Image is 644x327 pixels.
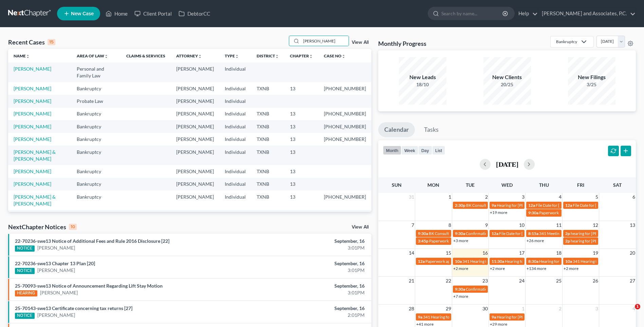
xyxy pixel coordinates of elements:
[284,146,318,165] td: 13
[408,193,415,201] span: 31
[482,277,489,285] span: 23
[171,146,219,165] td: [PERSON_NAME]
[251,120,284,133] td: TXNB
[219,210,251,230] td: Individual
[453,266,468,271] a: +2 more
[71,178,121,190] td: Bankruptcy
[496,161,518,168] h2: [DATE]
[176,53,202,58] a: Attorneyunfold_more
[490,266,505,271] a: +2 more
[539,231,636,236] span: 341 Meeting for [PERSON_NAME] & [PERSON_NAME]
[411,221,415,229] span: 7
[383,146,401,155] button: month
[399,81,446,88] div: 18/10
[257,53,279,58] a: Districtunfold_more
[352,225,369,230] a: View All
[104,54,108,58] i: unfold_more
[37,267,75,274] a: [PERSON_NAME]
[253,289,365,296] div: 3:01PM
[565,259,572,264] span: 10a
[171,108,219,120] td: [PERSON_NAME]
[48,39,55,45] div: 15
[14,86,51,91] a: [PERSON_NAME]
[565,231,570,236] span: 2p
[482,249,489,257] span: 16
[219,146,251,165] td: Individual
[429,231,487,236] span: BK Consult for [PERSON_NAME]
[253,312,365,319] div: 2:01PM
[592,277,599,285] span: 26
[518,277,525,285] span: 24
[595,193,599,201] span: 5
[595,305,599,313] span: 3
[253,283,365,289] div: September, 16
[318,210,371,230] td: [PHONE_NUMBER]
[378,39,426,48] h3: Monthly Progress
[466,287,579,292] span: Confirmation hearing for [PERSON_NAME] & [PERSON_NAME]
[501,182,513,188] span: Wed
[492,259,504,264] span: 11:30a
[528,259,538,264] span: 8:30a
[592,221,599,229] span: 12
[429,238,532,243] span: Paperwork appt for [PERSON_NAME] & [PERSON_NAME]
[318,82,371,95] td: [PHONE_NUMBER]
[448,221,452,229] span: 8
[539,210,606,215] span: Paperwork appt for [PERSON_NAME]
[8,38,55,46] div: Recent Cases
[171,133,219,145] td: [PERSON_NAME]
[558,193,562,201] span: 4
[284,165,318,178] td: 13
[14,98,51,104] a: [PERSON_NAME]
[253,238,365,244] div: September, 16
[219,133,251,145] td: Individual
[71,165,121,178] td: Bankruptcy
[527,266,546,271] a: +134 more
[515,7,538,20] a: Help
[40,289,78,296] a: [PERSON_NAME]
[392,182,402,188] span: Sun
[14,149,56,162] a: [PERSON_NAME] & [PERSON_NAME]
[284,82,318,95] td: 13
[492,231,498,236] span: 12a
[171,62,219,82] td: [PERSON_NAME]
[408,277,415,285] span: 21
[71,146,121,165] td: Bankruptcy
[251,133,284,145] td: TXNB
[71,95,121,107] td: Probate Law
[318,108,371,120] td: [PHONE_NUMBER]
[565,203,572,208] span: 12a
[577,182,584,188] span: Fri
[621,304,637,320] iframe: Intercom live chat
[284,210,318,230] td: 13
[518,249,525,257] span: 17
[219,82,251,95] td: Individual
[235,54,239,58] i: unfold_more
[219,108,251,120] td: Individual
[15,268,35,274] div: NOTICE
[71,82,121,95] td: Bankruptcy
[462,259,573,264] span: 341 Hearing for Enviro-Tech Complete Systems & Services, LLC
[399,73,446,81] div: New Leads
[14,124,51,129] a: [PERSON_NAME]
[175,7,214,20] a: DebtorCC
[445,305,452,313] span: 29
[251,178,284,190] td: TXNB
[568,81,615,88] div: 3/25
[418,259,425,264] span: 12a
[219,165,251,178] td: Individual
[528,231,538,236] span: 8:15a
[490,322,507,327] a: +29 more
[555,277,562,285] span: 25
[416,322,434,327] a: +41 more
[401,146,418,155] button: week
[427,182,439,188] span: Mon
[536,203,626,208] span: File Date for [PERSON_NAME] & [PERSON_NAME]
[555,221,562,229] span: 11
[14,111,51,116] a: [PERSON_NAME]
[15,290,37,296] div: HEARING
[171,82,219,95] td: [PERSON_NAME]
[635,304,640,309] span: 1
[418,231,428,236] span: 9:30a
[521,305,525,313] span: 1
[490,210,507,215] a: +19 more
